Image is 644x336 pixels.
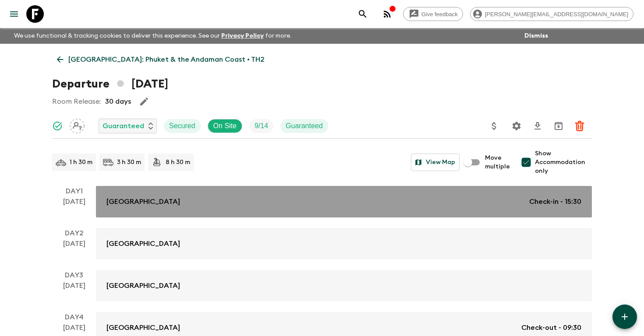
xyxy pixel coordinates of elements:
[221,33,264,39] a: Privacy Policy
[508,117,525,135] button: Settings
[52,228,96,238] p: Day 2
[106,322,180,333] p: [GEOGRAPHIC_DATA]
[571,117,588,135] button: Delete
[249,119,273,133] div: Trip Fill
[354,5,372,23] button: search adventures
[169,121,195,131] p: Secured
[529,117,546,135] button: Download CSV
[52,96,101,107] p: Room Release:
[117,158,141,167] p: 3 h 30 m
[105,96,131,107] p: 30 days
[96,186,592,217] a: [GEOGRAPHIC_DATA]Check-in - 15:30
[63,238,85,259] div: [DATE]
[52,270,96,280] p: Day 3
[550,117,567,135] button: Archive (Completed, Cancelled or Unsynced Departures only)
[70,121,85,128] span: Assign pack leader
[96,270,592,301] a: [GEOGRAPHIC_DATA]
[529,196,581,207] p: Check-in - 15:30
[103,121,144,131] p: Guaranteed
[63,196,85,217] div: [DATE]
[52,121,63,131] svg: Synced Successfully
[522,30,550,42] button: Dismiss
[106,196,180,207] p: [GEOGRAPHIC_DATA]
[208,119,242,133] div: On Site
[52,186,96,196] p: Day 1
[535,149,592,175] span: Show Accommodation only
[485,117,503,135] button: Update Price, Early Bird Discount and Costs
[63,280,85,301] div: [DATE]
[68,54,265,65] p: [GEOGRAPHIC_DATA]: Phuket & the Andaman Coast • TH2
[213,121,237,131] p: On Site
[255,121,268,131] p: 9 / 14
[164,119,201,133] div: Secured
[52,312,96,322] p: Day 4
[286,121,323,131] p: Guaranteed
[106,280,180,291] p: [GEOGRAPHIC_DATA]
[5,5,23,23] button: menu
[70,158,92,167] p: 1 h 30 m
[166,158,190,167] p: 8 h 30 m
[52,51,269,68] a: [GEOGRAPHIC_DATA]: Phuket & the Andaman Coast • TH2
[485,154,510,171] span: Move multiple
[417,11,463,17] span: Give feedback
[96,228,592,259] a: [GEOGRAPHIC_DATA]
[52,75,168,93] h1: Departure [DATE]
[403,7,463,21] a: Give feedback
[521,322,581,333] p: Check-out - 09:30
[11,28,295,44] p: We use functional & tracking cookies to deliver this experience. See our for more.
[480,11,633,17] span: [PERSON_NAME][EMAIL_ADDRESS][DOMAIN_NAME]
[470,7,633,21] div: [PERSON_NAME][EMAIL_ADDRESS][DOMAIN_NAME]
[106,238,180,249] p: [GEOGRAPHIC_DATA]
[411,154,460,171] button: View Map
